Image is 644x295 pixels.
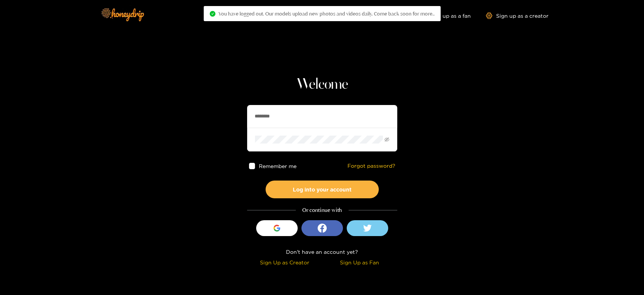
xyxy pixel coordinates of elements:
div: Or continue with [247,206,397,215]
span: You have logged out. Our models upload new photos and videos daily. Come back soon for more.. [218,11,435,17]
div: Don't have an account yet? [247,247,397,256]
div: Sign Up as Fan [324,258,395,267]
a: Forgot password? [347,163,395,169]
button: Log into your account [266,181,379,198]
a: Sign up as a creator [486,12,549,19]
h1: Welcome [247,76,397,94]
a: Sign up as a fan [419,12,471,19]
span: Remember me [259,163,297,169]
span: eye-invisible [384,137,389,142]
div: Sign Up as Creator [249,258,320,267]
span: check-circle [210,11,215,17]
